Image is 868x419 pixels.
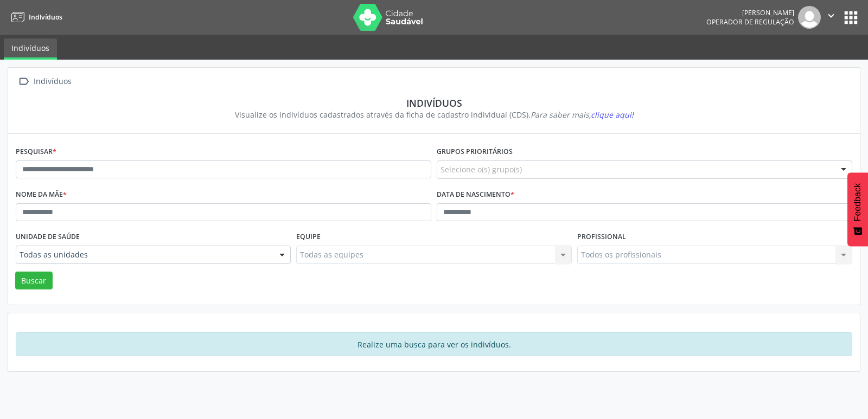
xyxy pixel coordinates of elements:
label: Unidade de saúde [16,229,80,246]
div: [PERSON_NAME] [706,8,794,17]
div: Visualize os indivíduos cadastrados através da ficha de cadastro individual (CDS). [23,109,845,120]
span: Indivíduos [29,12,62,22]
span: Selecione o(s) grupo(s) [441,164,522,175]
a: Indivíduos [8,8,62,26]
i:  [825,10,837,22]
div: Realize uma busca para ver os indivíduos. [16,332,852,356]
label: Equipe [296,229,321,246]
img: img [798,6,821,29]
label: Pesquisar [16,144,56,160]
button: Feedback - Mostrar pesquisa [847,172,868,246]
span: clique aqui! [591,109,634,120]
button: Buscar [15,272,53,290]
i: Para saber mais, [531,109,634,120]
span: Operador de regulação [706,17,794,27]
div: Indivíduos [23,97,845,109]
i:  [16,74,31,89]
span: Feedback [853,183,863,221]
a:  Indivíduos [16,74,73,89]
label: Profissional [577,229,626,246]
button: apps [841,8,860,27]
div: Indivíduos [31,74,73,89]
button:  [821,6,841,29]
a: Indivíduos [4,38,57,60]
span: Todas as unidades [20,249,269,260]
label: Data de nascimento [437,186,514,203]
label: Grupos prioritários [437,144,513,160]
label: Nome da mãe [16,186,67,203]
